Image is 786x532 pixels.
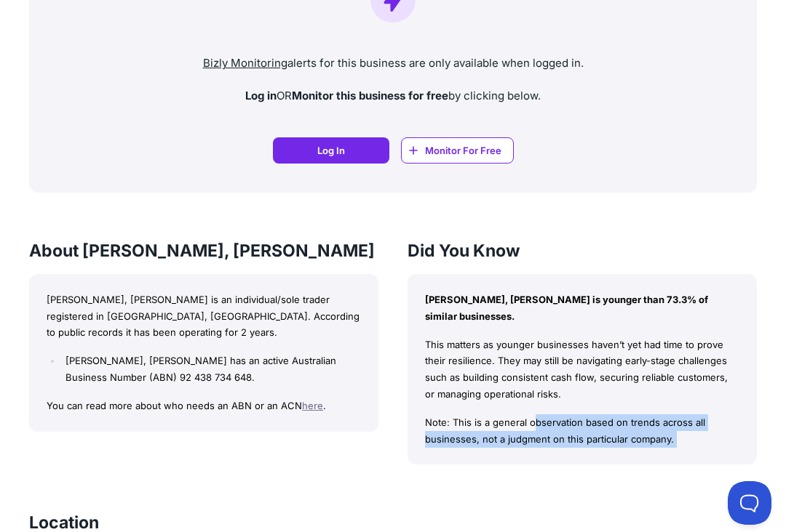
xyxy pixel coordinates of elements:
p: This matters as younger businesses haven’t yet had time to prove their resilience. They may still... [425,336,739,403]
h3: About [PERSON_NAME], [PERSON_NAME] [29,239,378,262]
p: You can read more about who needs an ABN or an ACN . [47,398,361,414]
a: Log In [273,137,389,164]
p: Note: This is a general observation based on trends across all businesses, not a judgment on this... [425,414,739,448]
p: [PERSON_NAME], [PERSON_NAME] is an individual/sole trader registered in [GEOGRAPHIC_DATA], [GEOGR... [47,291,361,341]
li: [PERSON_NAME], [PERSON_NAME] has an active Australian Business Number (ABN) 92 438 734 648. [62,352,361,386]
a: here [302,400,323,411]
iframe: Toggle Customer Support [728,481,771,525]
a: Bizly Monitoring [203,56,287,70]
strong: Log in [245,89,277,102]
span: Log In [317,143,345,158]
a: Monitor For Free [401,137,514,164]
strong: Monitor this business for free [292,89,448,102]
p: [PERSON_NAME], [PERSON_NAME] is younger than 73.3% of similar businesses. [425,291,739,325]
h3: Did You Know [408,239,757,262]
p: alerts for this business are only available when logged in. [41,55,745,72]
span: Monitor For Free [425,143,501,158]
p: OR by clicking below. [41,88,745,105]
